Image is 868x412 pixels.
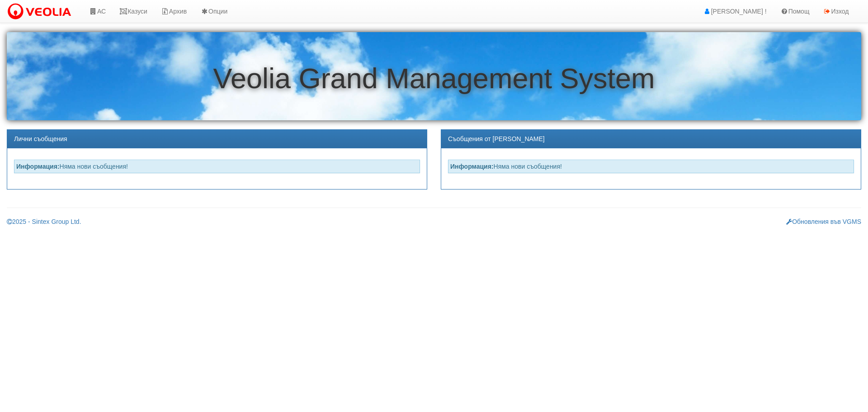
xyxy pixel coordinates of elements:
div: Няма нови съобщения! [14,160,420,173]
a: Обновления във VGMS [786,218,861,225]
div: Няма нови съобщения! [448,160,854,173]
img: VeoliaLogo.png [7,2,75,21]
a: 2025 - Sintex Group Ltd. [7,218,81,225]
h1: Veolia Grand Management System [7,63,861,94]
div: Лични съобщения [7,130,427,148]
strong: Информация: [16,163,60,170]
strong: Информация: [450,163,494,170]
div: Съобщения от [PERSON_NAME] [441,130,861,148]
